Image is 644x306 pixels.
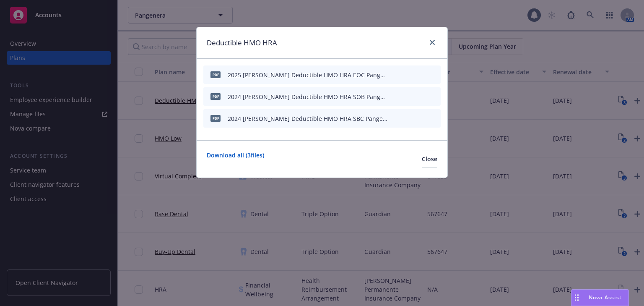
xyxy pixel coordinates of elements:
[210,115,221,121] span: pdf
[427,37,437,47] a: close
[431,114,437,123] button: archive file
[571,289,629,306] button: Nova Assist
[228,71,388,79] div: 2025 [PERSON_NAME] Deductible HMO HRA EOC Pangenera.pdf
[431,71,437,79] button: archive file
[422,155,437,163] span: Close
[403,92,410,101] button: download file
[416,92,424,101] button: preview file
[207,151,264,167] a: Download all ( 3 files)
[207,37,277,48] h1: Deductible HMO HRA
[571,290,582,306] div: Drag to move
[210,93,221,99] span: pdf
[228,92,388,101] div: 2024 [PERSON_NAME] Deductible HMO HRA SOB Pangenera.pdf
[416,114,424,123] button: preview file
[228,114,388,123] div: 2024 [PERSON_NAME] Deductible HMO HRA SBC Pangenera.pdf
[210,71,221,78] span: pdf
[403,114,410,123] button: download file
[589,294,622,301] span: Nova Assist
[403,71,410,79] button: download file
[431,92,437,101] button: archive file
[422,151,437,167] button: Close
[416,71,424,79] button: preview file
